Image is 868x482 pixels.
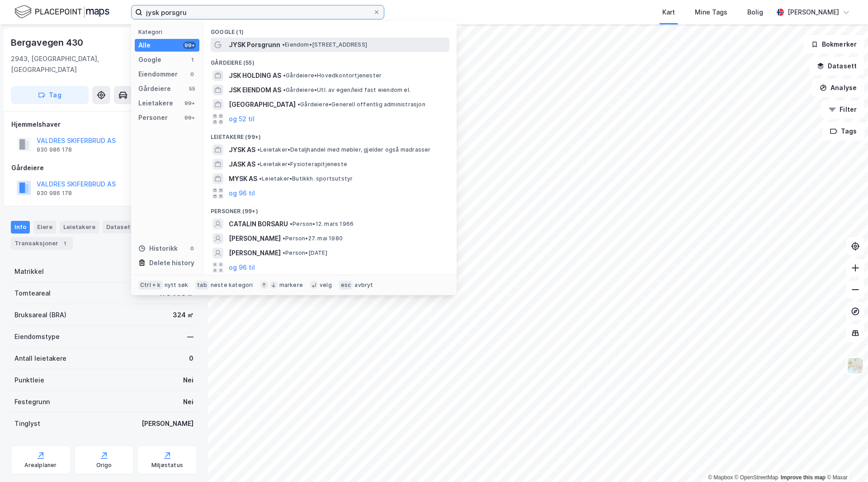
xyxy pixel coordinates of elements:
span: JYSK Porsgrunn [229,39,280,50]
div: Gårdeiere [138,83,171,94]
div: Bolig [747,7,763,18]
div: Eiendomstype [14,331,60,342]
span: • [283,86,286,93]
a: Improve this map [781,474,826,481]
div: Hjemmelshaver [11,119,197,130]
div: Kontrollprogram for chat [823,439,868,482]
div: 930 986 178 [37,190,72,197]
div: velg [320,282,332,289]
div: Kategori [138,29,199,35]
div: markere [279,282,303,289]
button: og 52 til [229,114,255,124]
div: Personer [138,112,168,123]
div: Bergavegen 430 [11,35,85,50]
span: Gårdeiere • Generell offentlig administrasjon [297,101,425,108]
div: neste kategori [211,282,253,289]
div: 1 [189,56,196,63]
input: Søk på adresse, matrikkel, gårdeiere, leietakere eller personer [142,5,373,19]
div: Gårdeiere (55) [203,52,457,68]
div: 99+ [183,42,196,49]
span: CATALIN BORSARU [229,219,288,229]
span: • [283,249,285,256]
div: 324 ㎡ [173,310,193,320]
div: nytt søk [165,282,189,289]
span: • [257,161,260,167]
button: Filter [821,100,864,119]
button: Bokmerker [803,35,864,53]
div: Personer (99+) [203,200,457,217]
div: Leietakere [138,98,173,109]
button: Datasett [809,57,864,75]
div: Alle [138,40,151,51]
div: Tomteareal [14,288,51,299]
div: Leietakere (99+) [203,126,457,143]
span: [PERSON_NAME] [229,248,281,258]
div: Google (1) [203,21,457,38]
div: Kart [662,7,675,18]
div: Origo [96,462,112,469]
span: Person • [DATE] [283,249,327,257]
span: Person • 27. mai 1980 [283,235,343,242]
div: Transaksjoner [11,237,73,250]
div: Miljøstatus [151,462,183,469]
span: Leietaker • Detaljhandel med møbler, gjelder også madrasser [257,146,431,153]
div: 55 [189,85,196,92]
span: JASK AS [229,159,255,170]
span: • [290,220,292,227]
span: Leietaker • Fysioterapitjeneste [257,161,347,168]
span: • [283,235,285,242]
div: — [187,331,193,342]
span: • [297,101,300,108]
button: Tag [11,86,89,104]
span: [PERSON_NAME] [229,233,281,244]
div: Nei [183,375,193,386]
div: Arealplaner [24,462,57,469]
div: Leietakere [60,221,99,234]
div: Nei [183,396,193,407]
button: Tags [822,122,864,140]
div: 1 [60,239,69,248]
div: Mine Tags [695,7,727,18]
div: [PERSON_NAME] [142,418,193,429]
img: Z [847,357,864,374]
span: Leietaker • Butikkh. sportsutstyr [259,175,353,182]
div: 0 [189,245,196,252]
div: Tinglyst [14,418,40,429]
div: Ctrl + k [138,281,163,290]
a: Mapbox [708,474,733,481]
div: 99+ [183,114,196,121]
img: logo.f888ab2527a4732fd821a326f86c7f29.svg [14,4,109,20]
button: og 96 til [229,262,255,273]
div: avbryt [354,282,373,289]
div: 930 986 178 [37,146,72,153]
div: Bruksareal (BRA) [14,310,66,320]
span: Gårdeiere • Hovedkontortjenester [283,72,382,79]
button: Analyse [812,79,864,97]
span: JYSK AS [229,144,255,155]
div: [PERSON_NAME] [788,7,839,18]
div: 0 [189,353,193,364]
span: Gårdeiere • Utl. av egen/leid fast eiendom el. [283,86,410,94]
div: Historikk [138,243,178,254]
iframe: Chat Widget [823,439,868,482]
span: MYSK AS [229,173,257,184]
div: Eiendommer [138,69,178,80]
div: Eiere [33,221,56,234]
div: Gårdeiere [11,162,197,173]
span: JSK EIENDOM AS [229,85,281,95]
span: • [282,41,285,48]
div: 99+ [183,100,196,107]
div: Antall leietakere [14,353,66,364]
span: [GEOGRAPHIC_DATA] [229,99,296,110]
div: Info [11,221,30,234]
div: Festegrunn [14,396,50,407]
div: Delete history [149,258,194,268]
div: 2943, [GEOGRAPHIC_DATA], [GEOGRAPHIC_DATA] [11,53,145,75]
div: Datasett [103,221,137,234]
span: Person • 12. mars 1966 [290,220,354,228]
div: esc [339,281,353,290]
div: Punktleie [14,375,44,386]
div: Matrikkel [14,266,44,277]
div: Google [138,54,161,65]
span: Eiendom • [STREET_ADDRESS] [282,41,367,48]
